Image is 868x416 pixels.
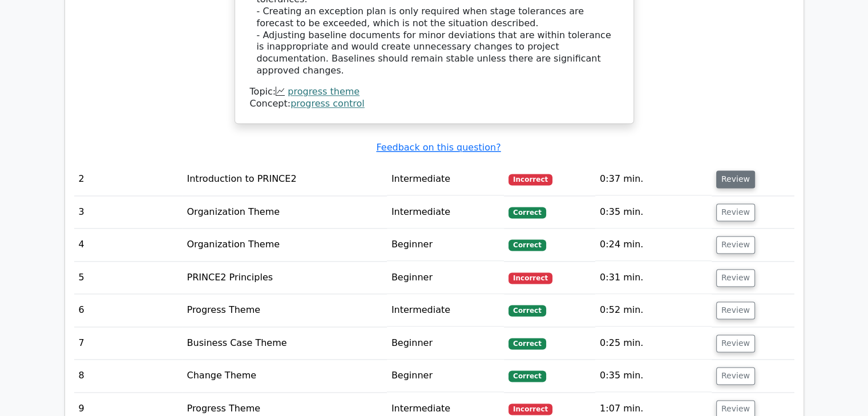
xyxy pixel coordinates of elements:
button: Review [716,301,755,319]
td: Organization Theme [182,196,386,229]
td: 0:35 min. [595,360,712,392]
td: 0:52 min. [595,294,712,327]
td: Beginner [387,229,504,261]
span: Correct [508,239,546,251]
td: Business Case Theme [182,327,386,360]
td: 0:31 min. [595,262,712,294]
div: Concept: [250,98,619,110]
td: Introduction to PRINCE2 [182,163,386,195]
span: Correct [508,338,546,349]
td: PRINCE2 Principles [182,262,386,294]
td: Progress Theme [182,294,386,327]
td: 8 [74,360,183,392]
td: 2 [74,163,183,195]
td: Intermediate [387,163,504,195]
td: Intermediate [387,196,504,229]
td: Beginner [387,327,504,360]
td: 7 [74,327,183,360]
td: 0:37 min. [595,163,712,195]
td: 3 [74,196,183,229]
td: Beginner [387,360,504,392]
span: Incorrect [508,174,552,185]
a: Feedback on this question? [376,142,500,153]
td: 0:35 min. [595,196,712,229]
td: Intermediate [387,294,504,327]
button: Review [716,367,755,385]
td: 0:24 min. [595,229,712,261]
button: Review [716,236,755,254]
button: Review [716,203,755,221]
span: Incorrect [508,272,552,284]
a: progress control [290,98,365,109]
td: 6 [74,294,183,327]
span: Correct [508,207,546,218]
button: Review [716,335,755,352]
div: Topic: [250,86,619,98]
td: Change Theme [182,360,386,392]
td: Organization Theme [182,229,386,261]
td: 0:25 min. [595,327,712,360]
td: 4 [74,229,183,261]
button: Review [716,170,755,188]
span: Incorrect [508,403,552,415]
td: 5 [74,262,183,294]
td: Beginner [387,262,504,294]
a: progress theme [288,86,360,97]
span: Correct [508,370,546,382]
button: Review [716,269,755,287]
span: Correct [508,305,546,316]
